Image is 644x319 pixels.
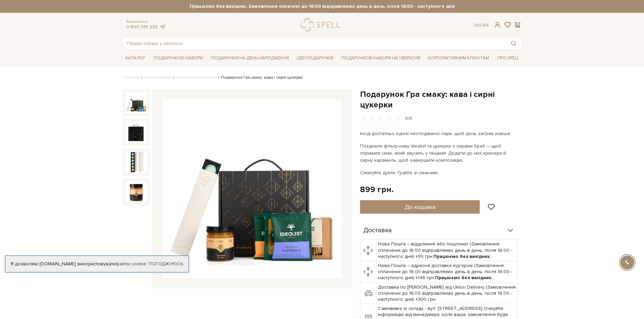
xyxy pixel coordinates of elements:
a: Подарункові набори [151,53,206,63]
a: Головна [123,75,140,80]
p: Смакуйте дуети. Грайте зі смаками. [360,169,519,176]
a: telegram [159,24,166,30]
a: Ідеї подарунків [294,53,336,63]
span: Доставка [363,228,392,234]
img: Подарунок Гра смаку: кава і сирні цукерки [125,92,147,113]
li: Подарунок Гра смаку: кава і сирні цукерки [216,75,303,81]
a: Вся продукція [144,75,171,80]
a: En [482,22,488,28]
a: Подарункові набори [176,75,216,80]
a: Погоджуюсь [149,261,183,267]
td: Нова Пошта – відділення або поштомат (Замовлення сплаченні до 16:00 відправляємо день в день, піс... [377,240,518,261]
img: Подарунок Гра смаку: кава і сирні цукерки [125,181,147,203]
span: До кошика [405,203,435,211]
span: | [480,22,481,28]
a: logo [301,18,343,32]
input: Пошук товару у каталозі [123,37,506,49]
a: Подарункові набори на 1 Вересня [339,52,423,64]
a: Про Spell [495,53,522,63]
div: 899 грн. [360,184,393,195]
a: файли cookie [116,261,146,267]
b: Працюємо без вихідних. [435,275,493,281]
img: Подарунок Гра смаку: кава і сирні цукерки [125,151,147,173]
div: Ук [474,22,488,28]
strong: Працюємо без вихідних. Замовлення оплачені до 16:00 відправляємо день в день, після 16:00 - насту... [123,3,522,9]
img: Подарунок Гра смаку: кава і сирні цукерки [125,122,147,143]
a: Каталог [123,53,148,63]
img: Подарунок Гра смаку: кава і сирні цукерки [163,99,342,278]
td: Нова Пошта – адресна доставка кур'єром (Замовлення сплаченні до 16:00 відправляємо день в день, п... [377,261,518,283]
td: Доставка по [PERSON_NAME] від Uklon Delivery (Замовлення сплаченні до 16:00 відправляємо день в д... [377,283,518,304]
a: Корпоративним клієнтам [425,52,492,64]
b: Працюємо без вихідних. [433,254,491,259]
h1: Подарунок Гра смаку: кава і сирні цукерки [360,89,522,110]
p: Іноді достатньо однієї несподіваної пари, щоб день заграв інакше. [360,130,519,137]
a: 0 800 319 233 [126,24,158,30]
button: Пошук товару у каталозі [506,37,521,49]
div: Я дозволяю [DOMAIN_NAME] використовувати [5,261,189,267]
a: Подарунки на День народження [209,53,292,63]
span: Консультація: [126,20,166,24]
button: До кошика [360,200,480,214]
div: 0/5 [405,115,412,122]
p: Поєднали фільтр-каву Idealist та цукерки з сирами Spell — щоб отримати смак, який звучить у танде... [360,142,519,164]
